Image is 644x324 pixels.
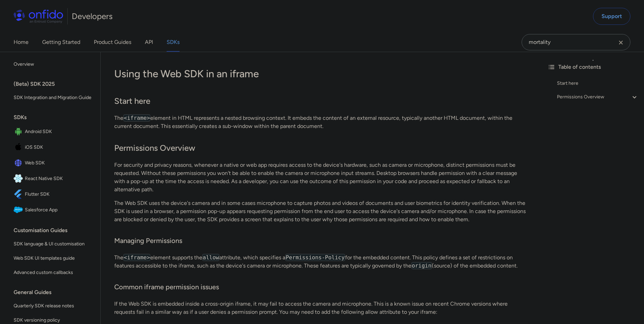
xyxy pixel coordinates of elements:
span: Quarterly SDK release notes [14,302,92,310]
div: Customisation Guides [14,224,98,237]
p: For security and privacy reasons, whenever a native or web app requires access to the device's ha... [114,161,528,194]
img: IconAndroid SDK [14,127,25,136]
img: IconFlutter SDK [14,190,25,199]
input: Onfido search input field [522,34,630,50]
span: Overview [14,60,92,68]
div: General Guides [14,286,98,299]
div: (Beta) SDK 2025 [14,77,98,91]
img: IconSalesforce App [14,205,25,215]
h2: Start here [114,96,528,107]
a: SDK language & UI customisation [11,237,95,251]
h3: Managing Permissions [114,236,528,247]
code: Permissions-Policy [285,254,345,261]
div: SDKs [14,111,98,124]
span: Flutter SDK [25,190,92,199]
a: IconFlutter SDKFlutter SDK [11,187,95,202]
code: <iframe> [123,254,150,261]
a: Support [593,8,630,25]
span: Web SDK [25,158,92,168]
a: IconSalesforce AppSalesforce App [11,202,95,217]
a: Start here [557,79,639,87]
a: IconAndroid SDKAndroid SDK [11,124,95,139]
a: IconiOS SDKiOS SDK [11,140,95,155]
p: The Web SDK uses the device's camera and in some cases microphone to capture photos and videos of... [114,199,528,224]
h1: Using the Web SDK in an iframe [114,67,528,81]
img: IconWeb SDK [14,158,25,168]
h1: Developers [72,11,113,22]
h3: Common iframe permission issues [114,282,528,293]
p: If the Web SDK is embedded inside a cross-origin iframe, it may fail to access the camera and mic... [114,300,528,316]
span: SDK language & UI customisation [14,240,92,248]
a: IconReact Native SDKReact Native SDK [11,171,95,186]
h2: Permissions Overview [114,143,528,154]
a: SDKs [167,33,180,52]
a: Product Guides [94,33,131,52]
a: Home [14,33,29,52]
span: Web SDK UI templates guide [14,254,92,262]
span: Advanced custom callbacks [14,269,92,277]
img: IconiOS SDK [14,143,25,152]
a: Advanced custom callbacks [11,266,95,279]
span: Android SDK [25,127,92,136]
a: Getting Started [42,33,80,52]
a: IconWeb SDKWeb SDK [11,156,95,171]
code: origin [411,262,432,269]
span: Salesforce App [25,205,92,215]
img: IconReact Native SDK [14,174,25,183]
a: Quarterly SDK release notes [11,299,95,313]
a: Permissions Overview [557,93,639,101]
code: <iframe> [123,114,150,121]
a: SDK Integration and Migration Guide [11,91,95,104]
img: Onfido Logo [14,10,63,23]
p: The element in HTML represents a nested browsing context. It embeds the content of an external re... [114,114,528,130]
span: SDK Integration and Migration Guide [14,94,92,102]
div: Table of contents [547,63,639,71]
a: API [145,33,153,52]
span: React Native SDK [25,174,92,183]
svg: Clear search field button [617,38,625,47]
p: The element supports the attribute, which specifies a for the embedded content. This policy defin... [114,254,528,270]
a: Web SDK UI templates guide [11,252,95,265]
code: allow [202,254,219,261]
a: Overview [11,58,95,71]
span: iOS SDK [25,143,92,152]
